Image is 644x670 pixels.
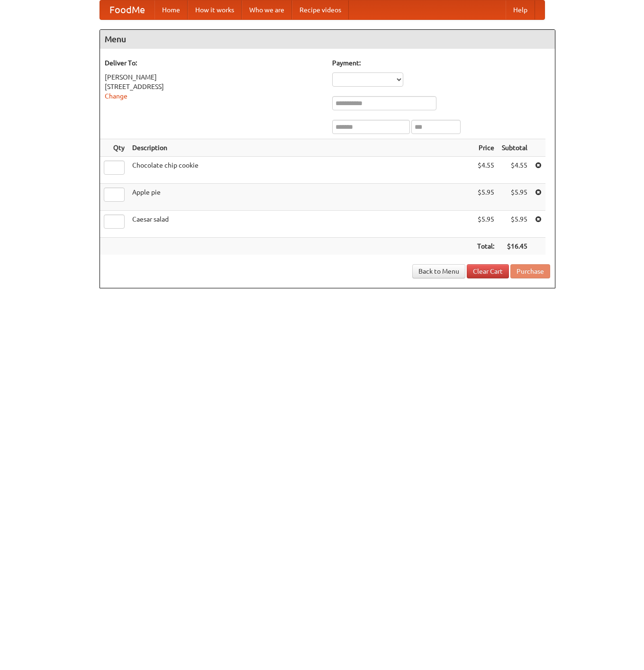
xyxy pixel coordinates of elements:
[154,0,188,19] a: Home
[100,30,555,49] h4: Menu
[412,264,465,278] a: Back to Menu
[473,238,498,255] th: Total:
[473,184,498,211] td: $5.95
[332,58,550,68] h5: Payment:
[100,0,154,19] a: FoodMe
[105,58,323,68] h5: Deliver To:
[498,139,531,157] th: Subtotal
[128,211,473,238] td: Caesar salad
[128,184,473,211] td: Apple pie
[242,0,292,19] a: Who we are
[473,139,498,157] th: Price
[105,92,127,100] a: Change
[105,82,323,91] div: [STREET_ADDRESS]
[510,264,550,278] button: Purchase
[498,184,531,211] td: $5.95
[100,139,128,157] th: Qty
[498,157,531,184] td: $4.55
[105,72,323,82] div: [PERSON_NAME]
[498,211,531,238] td: $5.95
[467,264,509,278] a: Clear Cart
[498,238,531,255] th: $16.45
[188,0,242,19] a: How it works
[128,157,473,184] td: Chocolate chip cookie
[473,211,498,238] td: $5.95
[128,139,473,157] th: Description
[506,0,535,19] a: Help
[473,157,498,184] td: $4.55
[292,0,349,19] a: Recipe videos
